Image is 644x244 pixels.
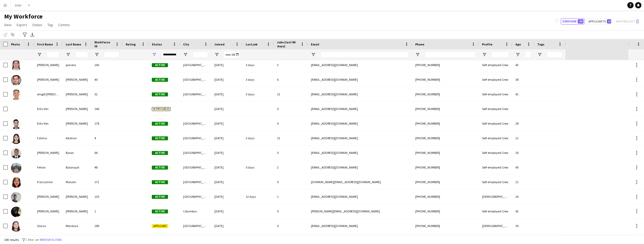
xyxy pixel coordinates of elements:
[479,160,512,175] div: Self-employed Crew
[183,42,189,46] span: City
[311,42,319,46] span: Email
[11,207,21,217] img: Garima Sajwan
[30,21,44,28] a: Status
[91,87,123,101] div: 32
[274,131,308,145] div: 13
[152,166,168,170] span: Active
[308,116,412,131] div: [EMAIL_ADDRESS][DOMAIN_NAME]
[152,210,168,213] span: Active
[308,219,412,233] div: [EMAIL_ADDRESS][DOMAIN_NAME]
[578,19,583,24] span: 180
[479,116,512,131] div: Self-employed Crew
[412,204,479,218] div: [PHONE_NUMBER]
[180,204,211,218] div: Columbus
[308,204,412,218] div: [PERSON_NAME][EMAIL_ADDRESS][DOMAIN_NAME]
[311,52,316,57] button: Open Filter Menu
[180,219,211,233] div: [GEOGRAPHIC_DATA]
[63,160,91,175] div: Balanquit
[11,0,26,10] button: DISH
[246,42,257,46] span: Last job
[152,107,171,111] span: In progress
[211,146,243,160] div: [DATE]
[34,204,63,218] div: [PERSON_NAME]
[34,58,63,72] div: [PERSON_NAME]
[63,131,91,145] div: Altahan
[512,131,534,145] div: 21
[479,58,512,72] div: Self-employed Crew
[63,175,91,189] div: Matulin
[11,133,21,144] img: Fatima Altahan
[479,175,512,189] div: Self-employed Crew
[94,40,113,48] span: Workforce ID
[180,146,211,160] div: [GEOGRAPHIC_DATA]
[152,195,168,199] span: Active
[17,22,27,27] span: Export
[479,189,512,204] div: [DEMOGRAPHIC_DATA] Employees
[274,72,308,87] div: 6
[180,87,211,101] div: [GEOGRAPHIC_DATA]
[34,131,63,145] div: Fatima
[274,102,308,116] div: 0
[537,52,542,57] button: Open Filter Menu
[243,160,274,175] div: 5 days
[11,75,21,85] img: eric john santos
[412,175,479,189] div: [PHONE_NUMBER]
[512,189,534,204] div: 26
[4,13,43,20] span: My Workforce
[412,87,479,101] div: [PHONE_NUMBER]
[126,42,136,46] span: Rating
[512,219,534,233] div: 39
[47,22,53,27] span: Tag
[34,160,63,175] div: Ferlan
[180,131,211,145] div: [GEOGRAPHIC_DATA]
[277,40,298,48] span: Jobs (last 90 days)
[152,151,168,155] span: Active
[104,51,119,58] input: Workforce ID Filter Input
[274,87,308,101] div: 12
[180,175,211,189] div: [GEOGRAPHIC_DATA]
[274,116,308,131] div: 0
[29,32,35,38] app-action-btn: Export XLSX
[91,219,123,233] div: 189
[152,92,168,96] span: Active
[63,72,91,87] div: [PERSON_NAME]
[479,146,512,160] div: Self-employed Crew
[39,237,63,243] button: Remove filters
[308,131,412,145] div: [EMAIL_ADDRESS][DOMAIN_NAME]
[63,189,91,204] div: [PERSON_NAME]
[243,189,274,204] div: 12 days
[512,72,534,87] div: 38
[412,58,479,72] div: [PHONE_NUMBER]
[274,58,308,72] div: 3
[607,19,611,24] span: 19
[58,22,70,27] span: Comms
[479,102,512,116] div: Self-employed Crew
[34,116,63,131] div: Eritz Ven
[11,192,21,202] img: FRIMPONG GABRIEL
[94,52,99,57] button: Open Filter Menu
[412,146,479,160] div: [PHONE_NUMBER]
[479,204,512,218] div: Self-employed Crew
[91,204,123,218] div: 1
[34,175,63,189] div: Franzzinne
[180,58,211,72] div: [GEOGRAPHIC_DATA]
[308,146,412,160] div: [EMAIL_ADDRESS][DOMAIN_NAME]
[211,58,243,72] div: [DATE]
[537,42,544,46] span: Tags
[11,42,20,46] span: Photo
[2,21,14,28] a: View
[308,102,412,116] div: [EMAIL_ADDRESS][DOMAIN_NAME]
[152,42,162,46] span: Status
[91,72,123,87] div: 40
[211,204,243,218] div: [DATE]
[308,160,412,175] div: [EMAIL_ADDRESS][DOMAIN_NAME]
[214,42,225,46] span: Joined
[152,180,168,184] span: Active
[512,58,534,72] div: 43
[512,160,534,175] div: 45
[91,175,123,189] div: 172
[91,160,123,175] div: 48
[91,189,123,204] div: 135
[211,102,243,116] div: [DATE]
[183,52,188,57] button: Open Filter Menu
